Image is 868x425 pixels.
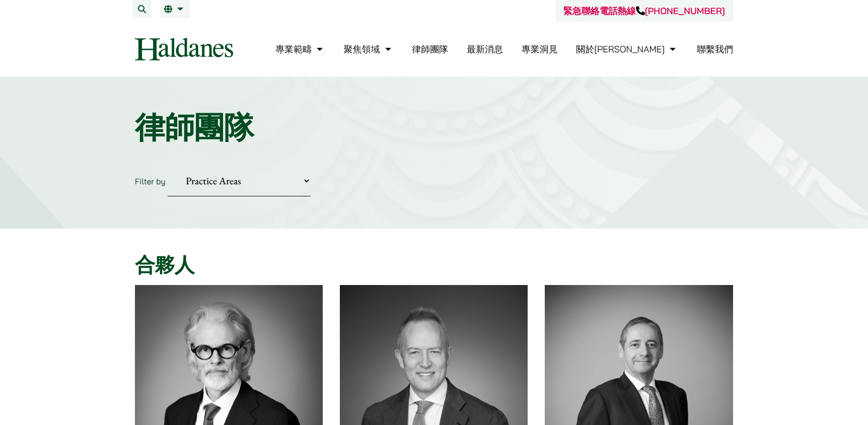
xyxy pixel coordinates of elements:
[522,43,558,55] a: 專業洞見
[697,43,733,55] a: 聯繫我們
[563,5,725,17] a: 緊急聯絡電話熱線[PHONE_NUMBER]
[135,38,233,60] img: Logo of Haldanes
[344,43,394,55] a: 聚焦領域
[135,109,733,146] h1: 律師團隊
[275,43,325,55] a: 專業範疇
[576,43,678,55] a: 關於何敦
[164,5,186,13] a: 繁
[467,43,503,55] a: 最新消息
[135,253,733,277] h2: 合夥人
[135,176,166,186] label: Filter by
[412,43,448,55] a: 律師團隊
